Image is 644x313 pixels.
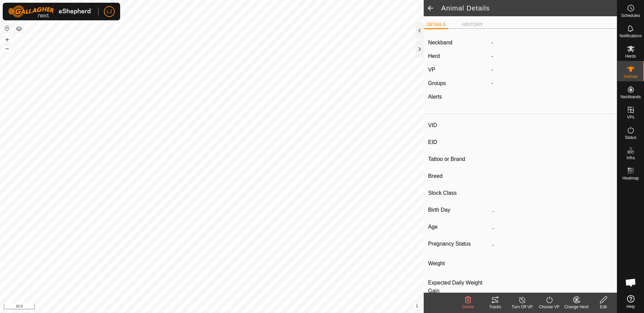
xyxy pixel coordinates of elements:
label: Expected Daily Weight Gain [428,279,490,295]
img: Gallagher Logo [8,5,93,18]
div: Turn Off VP [509,304,536,310]
span: VPs [627,115,634,119]
label: - [491,39,493,47]
span: i [416,303,418,309]
label: Weight [428,256,490,271]
span: Neckbands [620,95,641,99]
span: Status [625,135,636,140]
label: Pregnancy Status [428,239,490,248]
label: VID [428,121,490,130]
button: + [3,36,11,44]
label: VP [428,67,435,72]
a: Privacy Policy [185,304,210,310]
div: Change Herd [563,304,590,310]
label: Birth Day [428,206,490,214]
label: Herd [428,53,440,59]
button: i [413,302,421,310]
span: Notifications [620,34,642,38]
a: Contact Us [219,304,239,310]
div: Edit [590,304,617,310]
span: Help [626,305,635,309]
label: Groups [428,80,446,86]
label: Age [428,223,490,231]
h2: Animal Details [441,4,617,12]
span: Herds [625,54,636,58]
button: Reset Map [3,24,11,33]
label: Alerts [428,94,442,100]
label: EID [428,138,490,147]
app-display-virtual-paddock-transition: - [491,67,493,72]
label: Neckband [428,39,452,47]
div: Tracks [482,304,509,310]
div: Open chat [621,272,641,293]
a: Help [617,292,644,311]
span: Heatmap [622,176,639,180]
label: Tattoo or Brand [428,155,490,164]
span: Animals [623,75,638,79]
span: Infra [626,156,635,160]
span: Delete [462,305,474,309]
li: HISTORY [459,21,486,28]
button: Map Layers [15,25,23,33]
label: Breed [428,172,490,181]
label: Stock Class [428,189,490,197]
span: - [491,53,493,59]
span: Schedules [621,14,640,18]
div: Choose VP [536,304,563,310]
li: DETAILS [424,21,448,29]
button: – [3,44,11,53]
div: - [489,79,615,87]
span: LJ [107,8,112,15]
